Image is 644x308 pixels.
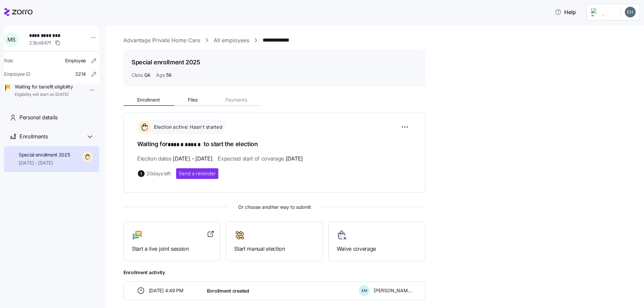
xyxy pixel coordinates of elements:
[188,98,198,102] span: Files
[137,140,412,149] h1: Waiting for to start the election
[15,92,73,98] span: Eligibility will start on [DATE]
[65,57,86,64] span: Employee
[591,8,615,16] img: Employer logo
[156,72,165,78] span: Age
[131,72,143,78] span: Class
[374,287,412,294] span: [PERSON_NAME]
[207,288,249,294] span: Enrollment created
[15,83,73,90] span: Waiting for benefit eligibility
[75,71,86,77] span: 3214
[337,245,417,253] span: Waive coverage
[137,98,160,102] span: Enrollment
[132,245,212,253] span: Start a live joint session
[147,170,171,177] span: 20 days left
[4,57,13,64] span: Role
[176,168,218,179] button: Send a reminder
[19,160,70,166] span: [DATE] - [DATE]
[218,155,303,163] span: Expected start of coverage
[234,245,314,253] span: Start manual election
[29,40,51,46] span: 23bd847f
[144,72,151,78] span: GA
[362,289,367,293] span: E M
[179,170,216,177] span: Send a reminder
[166,72,171,78] span: 56
[19,151,70,158] span: Special enrollment 2025
[123,203,425,211] span: Or choose another way to submit
[149,287,183,294] span: [DATE] 4:49 PM
[123,36,200,45] a: Advantage Private Home Care
[131,58,200,66] h1: Special enrollment 2025
[286,155,303,163] span: [DATE]
[225,98,247,102] span: Payments
[137,155,212,163] span: Election dates
[625,7,636,17] img: 94bab8815199c1010a66c50ce00e2a17
[4,71,31,77] span: Employee ID
[19,132,48,141] span: Enrollments
[152,124,222,130] span: Election active: Hasn't started
[19,113,58,122] span: Personal details
[173,155,212,163] span: [DATE] - [DATE]
[214,36,249,45] a: All employees
[123,269,425,276] span: Enrollment activity
[549,5,581,19] button: Help
[555,8,576,16] span: Help
[7,37,15,42] span: M S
